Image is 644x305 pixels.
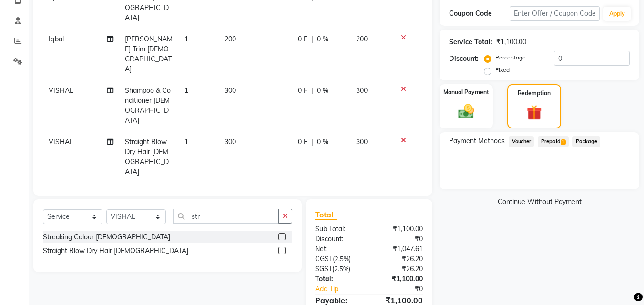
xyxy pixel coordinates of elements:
input: Enter Offer / Coupon Code [510,6,600,21]
label: Manual Payment [443,88,489,97]
div: ₹1,100.00 [496,37,526,47]
span: | [311,34,313,44]
label: Percentage [495,53,526,62]
span: 0 F [298,86,307,96]
div: ₹26.20 [369,254,430,264]
span: 0 F [298,34,307,44]
span: CGST [315,255,333,263]
span: 300 [225,138,236,146]
div: ₹26.20 [369,264,430,274]
span: Payment Methods [449,136,505,146]
span: Package [572,136,600,147]
div: ₹1,047.61 [369,244,430,254]
button: Apply [603,7,631,21]
span: Iqbal [49,35,64,43]
div: ( ) [308,264,369,274]
div: ₹0 [379,284,430,294]
span: 0 % [317,137,328,147]
span: Voucher [509,136,534,147]
div: Discount: [449,54,479,64]
div: Coupon Code [449,9,509,19]
a: Add Tip [308,284,379,294]
span: 2.5% [334,265,348,273]
a: Continue Without Payment [441,197,637,207]
span: Shampoo & Conditioner [DEMOGRAPHIC_DATA] [125,86,171,125]
div: Straight Blow Dry Hair [DEMOGRAPHIC_DATA] [43,246,188,256]
div: Net: [308,244,369,254]
span: 200 [356,35,368,43]
label: Redemption [518,89,551,98]
span: | [311,86,313,96]
span: 0 F [298,137,307,147]
span: 200 [225,35,236,43]
div: ( ) [308,254,369,264]
span: 1 [561,139,566,145]
label: Fixed [495,66,510,74]
span: 300 [225,86,236,95]
span: SGST [315,265,332,273]
span: [PERSON_NAME] Trim [DEMOGRAPHIC_DATA] [125,35,173,73]
div: Sub Total: [308,224,369,234]
input: Search or Scan [173,209,279,224]
div: ₹1,100.00 [369,274,430,284]
span: Prepaid [538,136,569,147]
span: | [311,137,313,147]
span: 1 [184,138,188,146]
span: Straight Blow Dry Hair [DEMOGRAPHIC_DATA] [125,138,169,176]
span: VISHAL [49,86,73,95]
div: ₹0 [369,234,430,244]
span: 300 [356,138,368,146]
img: _gift.svg [522,103,546,122]
span: Total [315,210,337,220]
span: 1 [184,86,188,95]
span: 2.5% [335,255,349,263]
span: 300 [356,86,368,95]
div: Service Total: [449,37,492,47]
span: VISHAL [49,138,73,146]
div: Discount: [308,234,369,244]
div: Streaking Colour [DEMOGRAPHIC_DATA] [43,232,170,242]
span: 1 [184,35,188,43]
div: ₹1,100.00 [369,224,430,234]
img: _cash.svg [453,102,479,120]
div: Total: [308,274,369,284]
span: 0 % [317,34,328,44]
span: 0 % [317,86,328,96]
